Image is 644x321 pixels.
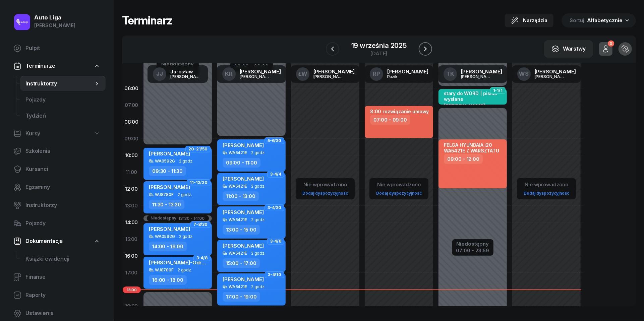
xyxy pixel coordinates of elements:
button: Niedostępny07:00 - 23:59 [456,240,489,255]
span: 3-4/8 [196,257,208,259]
a: Szkolenia [8,143,106,159]
a: ŁW[PERSON_NAME][PERSON_NAME] [291,65,360,83]
div: Nie wprowadzono [300,180,351,189]
span: Narzędzia [523,16,547,24]
a: KR[PERSON_NAME][PERSON_NAME] [217,65,286,83]
a: WS[PERSON_NAME][PERSON_NAME] [512,65,581,83]
div: 12:00 [122,181,141,197]
div: 16:00 [122,248,141,264]
a: Instruktorzy [20,76,106,92]
a: Egzaminy [8,179,106,195]
a: Tydzień [20,108,106,124]
span: [PERSON_NAME] [149,184,190,190]
div: 10:00 [122,147,141,164]
div: 14:00 [122,214,141,231]
span: 2 godz. [178,268,192,272]
div: Warstwy [551,45,586,53]
div: 09:00 - 11:00 [223,158,260,168]
span: [PERSON_NAME]-Odrzywolska [149,259,225,266]
div: 11:00 [122,164,141,181]
a: Dodaj dyspozycyjność [300,189,351,197]
span: 18:00 [123,286,141,293]
button: Niedostępny13:30 - 14:00 [151,216,205,220]
span: Raporty [25,291,100,300]
span: [PERSON_NAME] [223,243,264,249]
button: Nie wprowadzonoDodaj dyspozycyjność [521,179,572,199]
span: 2 godz. [251,217,266,222]
button: 0 [599,42,612,56]
div: 15:00 [122,231,141,248]
div: [PERSON_NAME] [170,74,202,79]
span: Finanse [25,273,100,281]
a: JJJarosław[PERSON_NAME] [148,65,208,83]
span: Egzaminy [25,183,100,192]
span: [PERSON_NAME] [223,176,264,182]
a: Pojazdy [20,92,106,108]
span: Kursy [25,129,40,138]
div: 11:00 - 13:00 [223,191,259,201]
a: Dodaj dyspozycyjność [373,189,424,197]
div: 15:00 - 17:00 [223,258,260,268]
div: WA5421E [229,284,247,289]
div: 07:00 - 23:59 [456,246,489,253]
span: 11-12/20 [190,182,208,183]
span: 1-1/1 [493,90,503,91]
div: stary do WORD | pismo wysłane [444,90,503,102]
span: Pulpit [25,44,100,53]
div: WA5421E [229,251,247,255]
a: Książki ewidencji [20,251,106,267]
div: WA0592G [155,159,175,163]
div: 8:00 rozwiązanie umowy [370,109,429,114]
div: WJ8780F [155,268,174,272]
span: 3-4/6 [270,241,281,242]
div: [PERSON_NAME] [240,69,281,74]
span: Pojazdy [25,95,100,104]
span: Instruktorzy [25,201,100,210]
span: [PERSON_NAME] [223,209,264,215]
span: Pojazdy [25,219,100,228]
span: WS [519,71,529,77]
span: [PERSON_NAME] [223,276,264,282]
span: 2 godz. [251,184,266,189]
span: 7-8/30 [193,224,208,225]
span: Tydzień [25,112,100,120]
div: 17:00 [122,264,141,281]
div: [PERSON_NAME] [313,69,355,74]
div: 11:30 - 13:30 [149,200,184,209]
button: Narzędzia [505,14,553,27]
div: Auto Liga [34,15,75,20]
span: 2 godz. [179,159,193,164]
a: Raporty [8,287,106,303]
div: [PERSON_NAME] [461,74,493,79]
div: WA5421E [229,184,247,188]
a: Dokumentacja [8,234,106,249]
div: [PERSON_NAME] [535,74,567,79]
div: 0 [608,41,614,47]
div: [PERSON_NAME] [240,74,272,79]
span: Szkolenia [25,147,100,155]
span: 2 godz. [178,192,192,197]
span: Terminarze [25,62,55,70]
div: Jarosław [170,69,202,74]
a: Kursy [8,126,106,141]
span: [PERSON_NAME] [223,142,264,148]
div: Nie wprowadzono [521,180,572,189]
span: Instruktorzy [25,79,94,88]
span: [PERSON_NAME] [149,226,190,232]
span: 2 godz. [251,150,266,155]
div: [PERSON_NAME] [313,74,346,79]
div: [DATE] [351,51,407,56]
span: Kursanci [25,165,100,174]
div: 18:00 [122,281,141,298]
span: Alfabetycznie [587,17,623,23]
button: Sortuj Alfabetycznie [562,13,636,27]
h1: Terminarz [122,14,172,26]
div: FELGA HYUNDAIA i20 WA5421E Z WARSZTATU [444,142,503,153]
div: 07:00 [122,97,141,114]
div: 09:00 - 12:00 [444,154,483,164]
div: [PERSON_NAME] [461,69,502,74]
div: WJ8780F [155,192,174,197]
div: 14:00 - 16:00 [149,242,187,251]
a: TK[PERSON_NAME][PERSON_NAME] [438,65,508,83]
div: 19:00 [122,298,141,315]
